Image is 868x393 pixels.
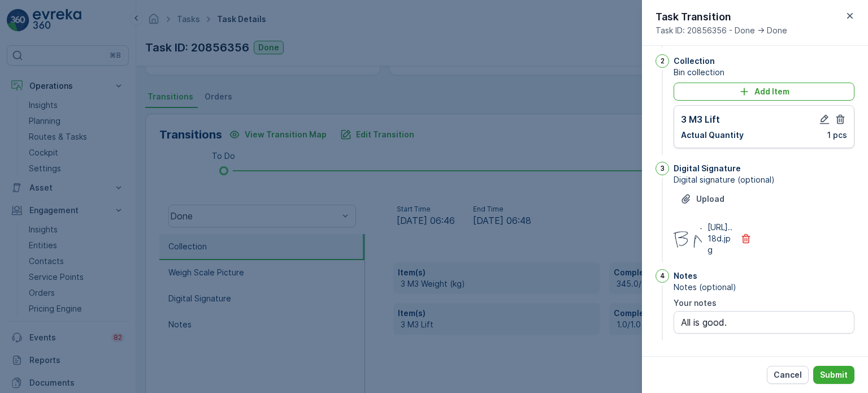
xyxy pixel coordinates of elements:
span: Bin collection [674,67,854,78]
div: 4 [656,269,669,283]
label: Your notes [674,298,717,308]
button: Upload File [674,190,731,208]
div: 3 [656,162,669,175]
img: Media Preview [674,224,702,253]
button: Add Item [674,83,854,101]
p: Digital Signature [674,163,741,174]
div: 2 [656,54,669,68]
p: Upload [696,193,724,205]
button: Submit [813,366,854,384]
p: Actual Quantity [681,129,744,141]
p: Notes [674,270,697,282]
p: Task Transition [656,9,787,25]
p: Cancel [774,369,802,381]
span: Task ID: 20856356 - Done -> Done [656,25,787,36]
p: 3 M3 Lift [681,113,720,126]
button: Cancel [767,366,809,384]
p: [URL]..18d.jpg [708,222,734,256]
span: Digital signature (optional) [674,174,854,185]
p: Add Item [754,86,789,97]
p: 1 pcs [827,129,847,141]
p: Submit [820,369,848,381]
p: Collection [674,55,715,67]
span: Notes (optional) [674,282,854,293]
